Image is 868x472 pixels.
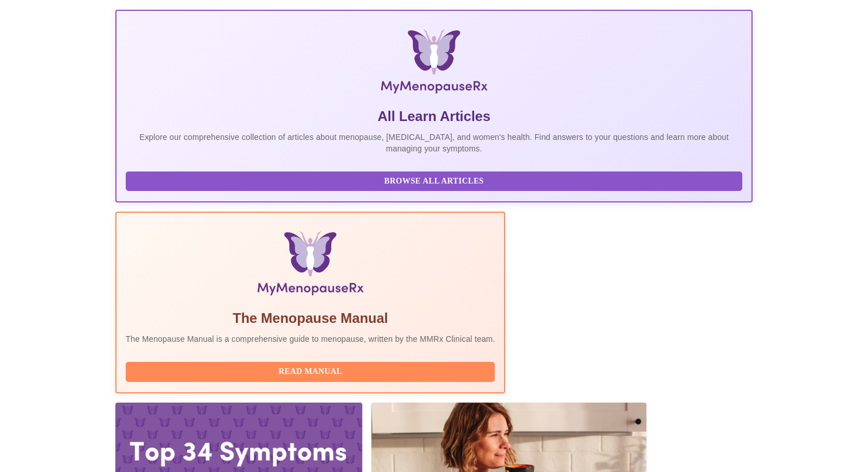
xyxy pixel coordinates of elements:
[126,309,495,327] h5: The Menopause Manual
[222,29,647,98] img: MyMenopauseRx Logo
[137,174,731,189] span: Browse All Articles
[126,366,498,376] a: Read Manual
[126,131,742,154] p: Explore our comprehensive collection of articles about menopause, [MEDICAL_DATA], and women's hea...
[137,365,484,379] span: Read Manual
[126,171,742,192] button: Browse All Articles
[126,107,742,126] h5: All Learn Articles
[184,231,436,300] img: Menopause Manual
[126,333,495,345] p: The Menopause Manual is a comprehensive guide to menopause, written by the MMRx Clinical team.
[126,175,745,185] a: Browse All Articles
[126,362,495,382] button: Read Manual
